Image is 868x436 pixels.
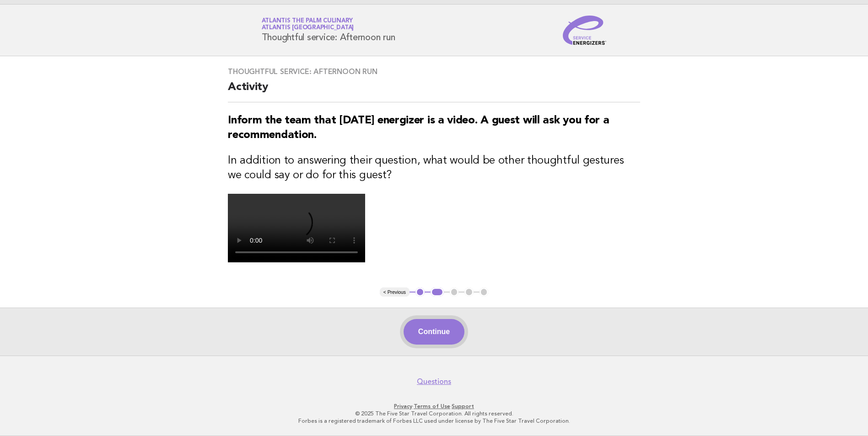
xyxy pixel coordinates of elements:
[417,377,451,386] a: Questions
[228,67,640,76] h3: Thoughtful service: Afternoon run
[262,18,354,31] a: Atlantis The Palm CulinaryAtlantis [GEOGRAPHIC_DATA]
[380,287,410,297] button: < Previous
[563,16,607,45] img: Service Energizers
[228,154,640,183] h3: In addition to answering their question, what would be other thoughtful gestures we could say or ...
[415,287,425,297] button: 1
[404,319,464,345] button: Continue
[414,403,450,409] a: Terms of Use
[154,417,714,425] p: Forbes is a registered trademark of Forbes LLC used under license by The Five Star Travel Corpora...
[452,403,474,409] a: Support
[394,403,412,409] a: Privacy
[431,287,444,297] button: 2
[262,25,354,31] span: Atlantis [GEOGRAPHIC_DATA]
[154,403,714,410] p: · ·
[262,18,395,42] h1: Thoughtful service: Afternoon run
[228,115,609,141] strong: Inform the team that [DATE] energizer is a video. A guest will ask you for a recommendation.
[154,410,714,417] p: © 2025 The Five Star Travel Corporation. All rights reserved.
[228,80,640,102] h2: Activity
